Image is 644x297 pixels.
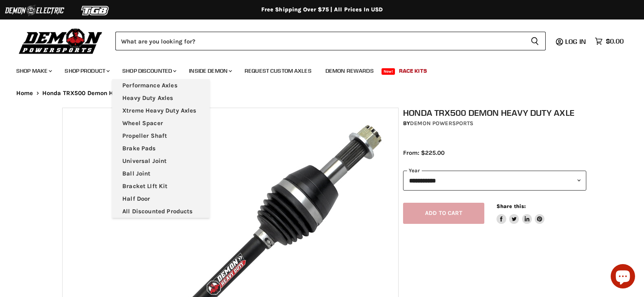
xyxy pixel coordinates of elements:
span: Log in [565,37,586,46]
img: Demon Powersports [16,26,105,55]
inbox-online-store-chat: Shopify online store chat [608,264,637,290]
a: Demon Powersports [410,120,473,127]
a: Shop Make [10,63,57,79]
a: Race Kits [393,63,433,79]
a: All Discounted Products [112,205,210,218]
a: Xtreme Heavy Duty Axles [112,104,210,117]
a: Log in [562,38,591,45]
h1: Honda TRX500 Demon Heavy Duty Axle [403,108,587,118]
a: Shop Product [59,63,115,79]
a: Bracket LIft Kit [112,180,210,193]
a: Heavy Duty Axles [112,92,210,104]
span: New! [382,68,395,75]
a: Home [16,90,33,97]
input: Search [115,32,524,50]
ul: Main menu [112,79,210,218]
a: Half Door [112,193,210,205]
a: Brake Pads [112,142,210,155]
img: Demon Electric Logo 2 [4,3,65,18]
aside: Share this: [497,203,545,224]
button: Search [524,32,546,50]
a: Performance Axles [112,79,210,92]
a: Universal Joint [112,155,210,167]
a: Shop Discounted [116,63,181,79]
form: Product [115,32,546,50]
span: Honda TRX500 Demon Heavy Duty Axle [42,90,157,97]
a: $0.00 [591,35,628,47]
div: by [403,119,587,128]
span: $0.00 [606,37,624,45]
span: From: $225.00 [403,149,445,156]
select: year [403,171,587,191]
a: Inside Demon [183,63,237,79]
a: Ball Joint [112,167,210,180]
a: Wheel Spacer [112,117,210,130]
img: TGB Logo 2 [65,3,126,18]
a: Propeller Shaft [112,130,210,142]
a: Request Custom Axles [239,63,318,79]
a: Demon Rewards [319,63,380,79]
span: Share this: [497,203,526,209]
ul: Main menu [10,59,622,79]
